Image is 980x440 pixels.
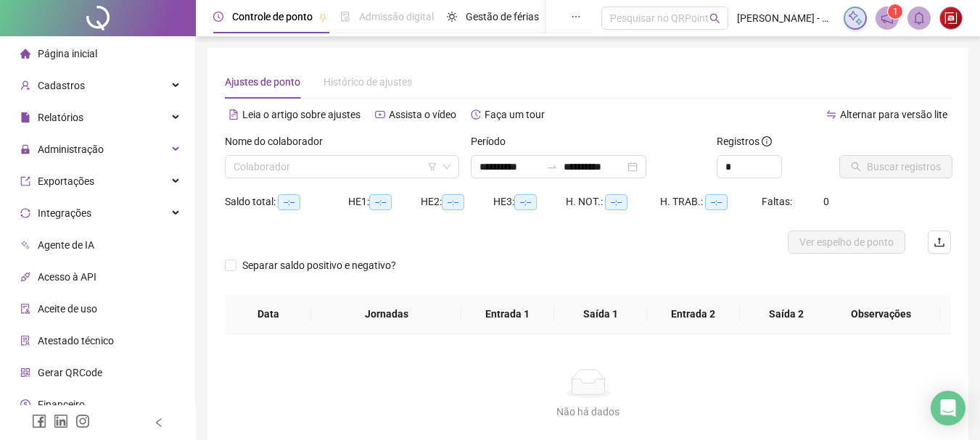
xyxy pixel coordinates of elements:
span: dollar [20,399,30,410]
span: Leia o artigo sobre ajustes [242,109,361,120]
span: Integrações [38,207,91,219]
span: sync [20,208,30,218]
span: youtube [375,109,385,120]
span: Assista o vídeo [389,109,456,120]
span: Administração [38,144,104,155]
span: lock [20,144,30,154]
span: home [20,49,30,59]
div: Saldo total: [225,194,348,210]
span: swap [826,109,836,120]
span: Gestão de férias [466,11,539,22]
span: Aceite de uso [38,303,97,315]
span: search [709,13,720,24]
span: user-add [20,80,30,91]
button: Buscar registros [839,155,952,178]
span: swap-right [546,161,558,173]
img: 24469 [940,7,962,29]
span: Ajustes de ponto [225,76,300,88]
span: Observações [833,306,928,322]
span: 0 [823,196,829,207]
span: Registros [717,133,772,149]
span: --:-- [369,194,392,210]
span: Alternar para versão lite [840,109,947,120]
span: --:-- [514,194,537,210]
span: qrcode [20,368,30,378]
span: bell [913,12,926,25]
span: solution [20,336,30,346]
span: instagram [75,414,90,428]
span: left [154,418,164,428]
div: H. TRAB.: [660,194,762,210]
span: api [20,272,30,282]
span: Relatórios [38,112,83,123]
span: linkedin [54,414,68,428]
span: notification [881,12,894,25]
div: HE 3: [493,194,566,210]
span: ellipsis [571,12,581,22]
span: down [442,162,451,171]
th: Jornadas [311,294,461,334]
sup: 1 [888,4,902,19]
label: Nome do colaborador [225,133,332,149]
th: Entrada 2 [647,294,740,334]
span: Faltas: [762,196,794,207]
span: --:-- [705,194,728,210]
span: Financeiro [38,399,85,410]
span: to [546,161,558,173]
span: Controle de ponto [232,11,313,22]
img: sparkle-icon.fc2bf0ac1784a2077858766a79e2daf3.svg [847,10,863,26]
span: Separar saldo positivo e negativo? [236,257,402,273]
div: HE 2: [421,194,493,210]
span: clock-circle [213,12,223,22]
span: [PERSON_NAME] - BIO HEALTH ACADEMIA [737,10,835,26]
span: upload [934,236,945,248]
span: sun [447,12,457,22]
span: history [471,109,481,120]
span: file-text [228,109,239,120]
span: export [20,176,30,186]
span: --:-- [605,194,627,210]
span: file [20,112,30,123]
span: Faça um tour [485,109,545,120]
span: pushpin [318,13,327,22]
div: Open Intercom Messenger [931,391,965,426]
th: Saída 1 [554,294,647,334]
span: Cadastros [38,80,85,91]
span: file-done [340,12,350,22]
span: Agente de IA [38,239,94,251]
label: Período [471,133,515,149]
span: Histórico de ajustes [324,76,412,88]
th: Data [225,294,311,334]
span: 1 [893,7,898,17]
span: Acesso à API [38,271,96,283]
div: HE 1: [348,194,421,210]
span: --:-- [442,194,464,210]
th: Saída 2 [740,294,833,334]
span: Atestado técnico [38,335,114,346]
div: Não há dados [242,404,934,420]
span: Página inicial [38,48,97,59]
span: facebook [32,414,46,428]
span: audit [20,304,30,314]
th: Entrada 1 [461,294,554,334]
button: Ver espelho de ponto [788,231,905,254]
span: info-circle [762,136,772,146]
th: Observações [822,294,940,334]
span: Exportações [38,175,94,187]
span: Gerar QRCode [38,367,102,378]
div: H. NOT.: [566,194,660,210]
span: Admissão digital [359,11,434,22]
span: --:-- [278,194,300,210]
span: filter [428,162,437,171]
